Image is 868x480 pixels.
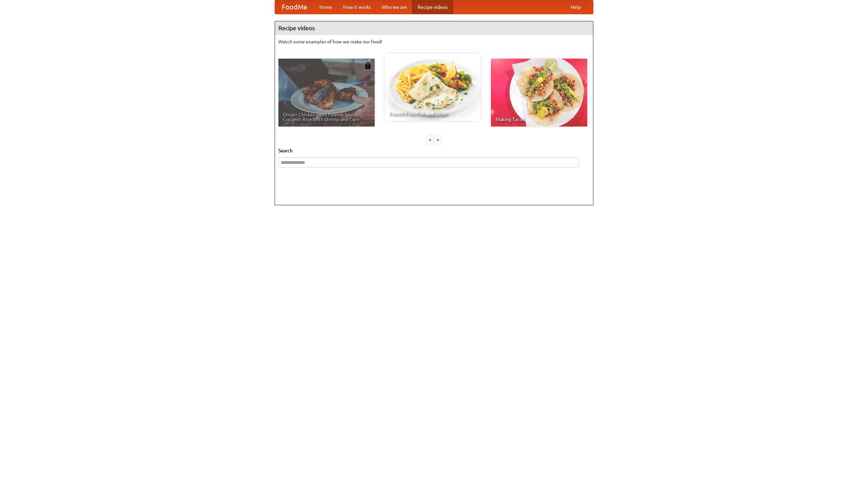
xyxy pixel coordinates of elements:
p: Watch some examples of how we make our food! [278,38,590,45]
a: FoodMe [275,0,314,14]
h4: Recipe videos [275,21,593,35]
a: Making Tacos [491,59,587,127]
span: Making Tacos [496,117,583,122]
a: Recipe videos [412,0,453,14]
a: French Fries Fish and Chips [384,53,481,121]
a: Help [565,0,586,14]
div: » [435,135,441,144]
a: How it works [338,0,376,14]
span: French Fries Fish and Chips [389,112,476,116]
h5: Search [278,147,590,154]
a: Who we are [376,0,412,14]
div: « [427,135,433,144]
img: 483408.png [364,62,371,69]
a: Home [314,0,338,14]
